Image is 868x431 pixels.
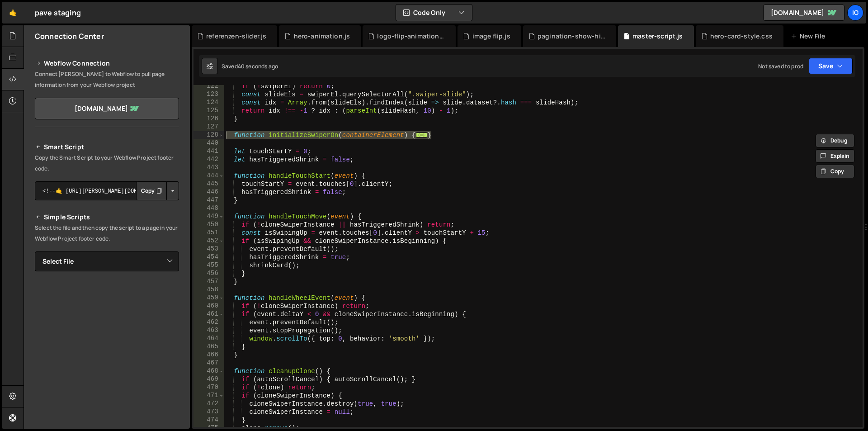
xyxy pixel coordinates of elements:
[763,5,844,21] a: [DOMAIN_NAME]
[294,32,350,41] div: hero-animation.js
[193,156,224,164] div: 442
[193,204,224,213] div: 448
[35,58,179,69] h2: Webflow Connection
[193,400,224,408] div: 472
[193,310,224,318] div: 461
[193,278,224,286] div: 457
[35,286,180,368] iframe: YouTube video player
[35,152,179,174] p: Copy the Smart Script to your Webflow Project footer code.
[193,131,224,139] div: 128
[193,261,224,270] div: 455
[193,237,224,245] div: 452
[193,213,224,221] div: 449
[193,302,224,310] div: 460
[472,32,510,41] div: image flip.js
[193,375,224,384] div: 469
[816,134,854,147] button: Debug
[35,31,104,41] h2: Connection Center
[193,90,224,99] div: 123
[193,392,224,400] div: 471
[193,253,224,261] div: 454
[396,5,472,21] button: Code Only
[193,196,224,204] div: 447
[35,69,179,90] p: Connect [PERSON_NAME] to Webflow to pull page information from your Webflow project
[193,343,224,351] div: 465
[193,180,224,188] div: 445
[538,32,605,41] div: pagination-show-hide.js
[193,245,224,253] div: 453
[2,2,24,24] a: 🤙
[193,99,224,107] div: 124
[193,286,224,294] div: 458
[193,351,224,359] div: 466
[193,107,224,115] div: 125
[193,318,224,327] div: 462
[193,115,224,123] div: 126
[193,294,224,302] div: 459
[816,149,854,163] button: Explain
[847,5,863,21] a: ig
[193,172,224,180] div: 444
[193,270,224,278] div: 456
[193,229,224,237] div: 451
[222,62,278,70] div: Saved
[136,181,179,200] div: Button group with nested dropdown
[193,359,224,367] div: 467
[791,32,829,41] div: New File
[710,32,773,41] div: hero-card-style.css
[35,7,81,18] div: pave staging
[193,139,224,147] div: 440
[193,327,224,335] div: 463
[377,32,445,41] div: logo-flip-animation.js
[193,384,224,392] div: 470
[35,181,179,200] textarea: <!--🤙 [URL][PERSON_NAME][DOMAIN_NAME]> <script>document.addEventListener("DOMContentLoaded", func...
[193,147,224,156] div: 441
[632,32,683,41] div: master-script.js
[193,164,224,172] div: 443
[35,98,179,119] a: [DOMAIN_NAME]
[238,62,278,70] div: 40 seconds ago
[193,221,224,229] div: 450
[193,123,224,131] div: 127
[206,32,266,41] div: referenzen-slider.js
[136,181,167,200] button: Copy
[193,82,224,90] div: 122
[35,142,179,152] h2: Smart Script
[193,335,224,343] div: 464
[35,212,179,223] h2: Simple Scripts
[193,408,224,416] div: 473
[193,188,224,196] div: 446
[816,165,854,178] button: Copy
[193,367,224,375] div: 468
[193,416,224,424] div: 474
[416,133,428,137] span: ...
[758,62,803,70] div: Not saved to prod
[35,223,179,244] p: Select the file and then copy the script to a page in your Webflow Project footer code.
[809,58,853,74] button: Save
